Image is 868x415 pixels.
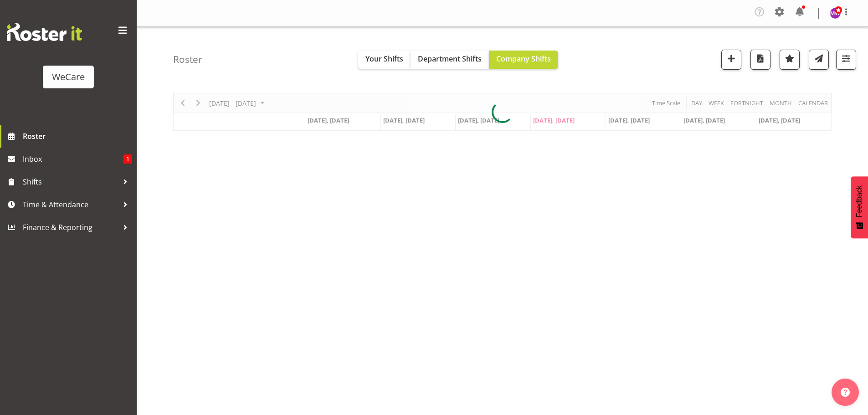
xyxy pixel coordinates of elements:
[23,198,118,211] span: Time & Attendance
[123,154,132,164] span: 1
[780,50,800,70] button: Highlight an important date within the roster.
[23,220,118,234] span: Finance & Reporting
[489,51,558,69] button: Company Shifts
[358,51,411,69] button: Your Shifts
[496,54,551,64] span: Company Shifts
[23,175,118,189] span: Shifts
[851,176,868,238] button: Feedback - Show survey
[721,50,741,70] button: Add a new shift
[173,54,202,65] h4: Roster
[411,51,489,69] button: Department Shifts
[855,185,863,217] span: Feedback
[750,50,770,70] button: Download a PDF of the roster according to the set date range.
[23,152,123,166] span: Inbox
[809,50,829,70] button: Send a list of all shifts for the selected filtered period to all rostered employees.
[7,23,82,41] img: Rosterit website logo
[836,50,856,70] button: Filter Shifts
[841,388,850,397] img: help-xxl-2.png
[830,8,841,19] img: management-we-care10447.jpg
[365,54,403,64] span: Your Shifts
[418,54,482,64] span: Department Shifts
[23,129,132,143] span: Roster
[52,70,85,84] div: WeCare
